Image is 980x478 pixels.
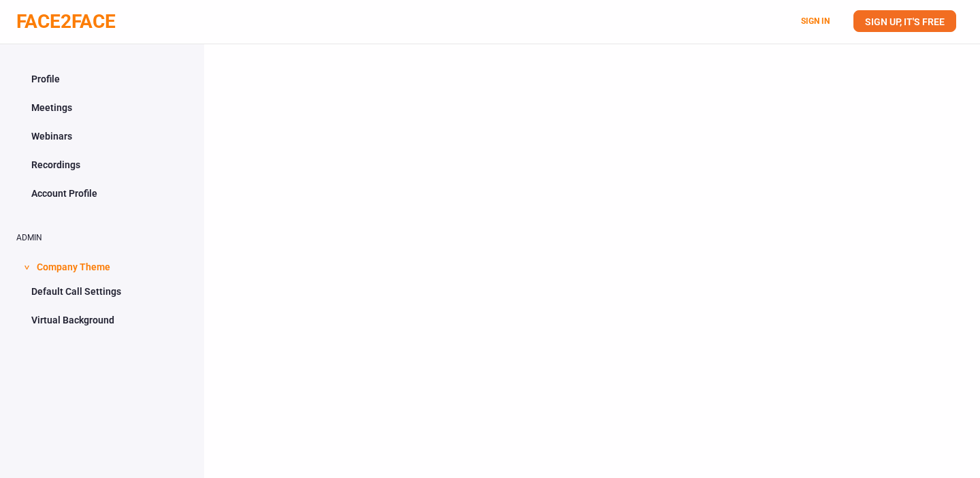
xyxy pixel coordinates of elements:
a: Webinars [16,123,188,149]
span: > [20,265,33,270]
h2: ADMIN [16,234,188,242]
span: Company Theme [37,253,110,278]
a: Default Call Settings [16,278,188,304]
a: Virtual Background [16,307,188,333]
a: SIGN UP, IT'S FREE [853,10,956,32]
a: Profile [16,66,188,92]
a: Account Profile [16,180,188,206]
a: Meetings [16,95,188,121]
a: FACE2FACE [16,10,116,33]
a: SIGN IN [801,16,830,26]
a: Recordings [16,152,188,178]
